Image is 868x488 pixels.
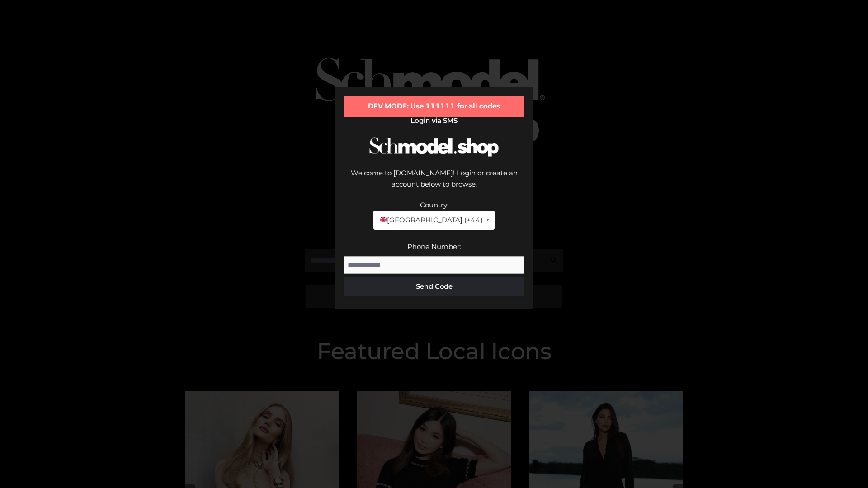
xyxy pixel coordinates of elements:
div: DEV MODE: Use 111111 for all codes [344,96,524,117]
span: [GEOGRAPHIC_DATA] (+44) [379,214,482,226]
img: 🇬🇧 [380,216,387,223]
h2: Login via SMS [344,117,524,125]
label: Country: [420,201,448,209]
div: Welcome to [DOMAIN_NAME]! Login or create an account below to browse. [344,167,524,199]
label: Phone Number: [407,242,461,251]
button: Send Code [344,277,524,296]
img: Schmodel Logo [366,129,502,165]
